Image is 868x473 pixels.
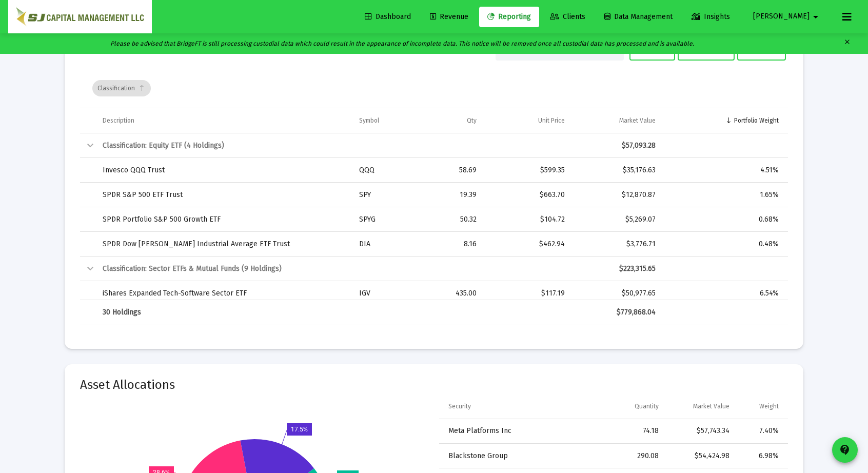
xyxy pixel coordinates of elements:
[80,133,95,158] td: Collapse
[352,183,428,207] td: SPY
[80,380,175,390] mat-card-title: Asset Allocations
[579,141,656,151] div: $57,093.28
[744,426,779,436] div: 7.40%
[683,7,738,27] a: Insights
[542,7,594,27] a: Clients
[491,214,564,225] div: $104.72
[604,12,673,21] span: Data Management
[435,239,477,249] div: 8.16
[596,7,681,27] a: Data Management
[839,444,851,456] mat-icon: contact_support
[670,288,779,299] div: 6.54%
[484,108,571,133] td: Column Unit Price
[666,444,737,468] td: $54,424.98
[352,108,428,133] td: Column Symbol
[95,257,572,281] td: Classification: Sector ETFs & Mutual Funds (9 Holdings)
[670,239,779,249] div: 0.48%
[430,12,468,21] span: Revenue
[95,183,352,207] td: SPDR S&P 500 ETF Trust
[843,36,851,51] mat-icon: clear
[670,214,779,225] div: 0.68%
[110,40,694,47] i: Please be advised that BridgeFT is still processing custodial data which could result in the appe...
[448,402,471,410] div: Security
[666,419,737,444] td: $57,743.34
[92,69,781,108] div: Data grid toolbar
[579,288,656,299] div: $50,977.65
[359,116,379,125] div: Symbol
[352,232,428,257] td: DIA
[579,214,656,225] div: $5,269.07
[439,444,610,468] td: Blackstone Group
[95,207,352,232] td: SPDR Portfolio S&P 500 Growth ETF
[538,116,565,125] div: Unit Price
[352,207,428,232] td: SPYG
[95,158,352,183] td: Invesco QQQ Trust
[579,307,656,318] div: $779,868.04
[352,158,428,183] td: QQQ
[810,7,822,27] mat-icon: arrow_drop_down
[428,108,484,133] td: Column Qty
[365,12,411,21] span: Dashboard
[610,444,666,468] td: 290.08
[95,232,352,257] td: SPDR Dow [PERSON_NAME] Industrial Average ETF Trust
[95,108,352,133] td: Column Description
[80,69,788,325] div: Data grid
[619,116,656,125] div: Market Value
[491,190,564,200] div: $663.70
[692,12,730,21] span: Insights
[572,108,663,133] td: Column Market Value
[666,394,737,419] td: Column Market Value
[435,165,477,175] div: 58.69
[491,239,564,249] div: $462.94
[95,133,572,158] td: Classification: Equity ETF (4 Holdings)
[439,394,610,419] td: Column Security
[741,6,834,27] button: [PERSON_NAME]
[635,402,659,410] div: Quantity
[291,426,308,433] text: 17.5%
[352,281,428,306] td: IGV
[670,190,779,200] div: 1.65%
[95,281,352,306] td: iShares Expanded Tech-Software Sector ETF
[579,165,656,175] div: $35,176.63
[435,288,477,299] div: 435.00
[737,394,788,419] td: Column Weight
[550,12,585,21] span: Clients
[435,214,477,225] div: 50.32
[92,80,151,96] div: Classification
[435,190,477,200] div: 19.39
[80,257,95,281] td: Collapse
[579,239,656,249] div: $3,776.71
[491,165,564,175] div: $599.35
[357,7,419,27] a: Dashboard
[610,394,666,419] td: Column Quantity
[744,451,779,461] div: 6.98%
[579,264,656,274] div: $223,315.65
[479,7,539,27] a: Reporting
[422,7,477,27] a: Revenue
[103,307,345,318] div: 30 Holdings
[487,12,531,21] span: Reporting
[103,116,134,125] div: Description
[693,402,729,410] div: Market Value
[439,419,610,444] td: Meta Platforms Inc
[670,165,779,175] div: 4.51%
[491,288,564,299] div: $117.19
[759,402,779,410] div: Weight
[734,116,779,125] div: Portfolio Weight
[467,116,477,125] div: Qty
[16,7,144,27] img: Dashboard
[610,419,666,444] td: 74.18
[753,12,810,21] span: [PERSON_NAME]
[663,108,788,133] td: Column Portfolio Weight
[579,190,656,200] div: $12,870.87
